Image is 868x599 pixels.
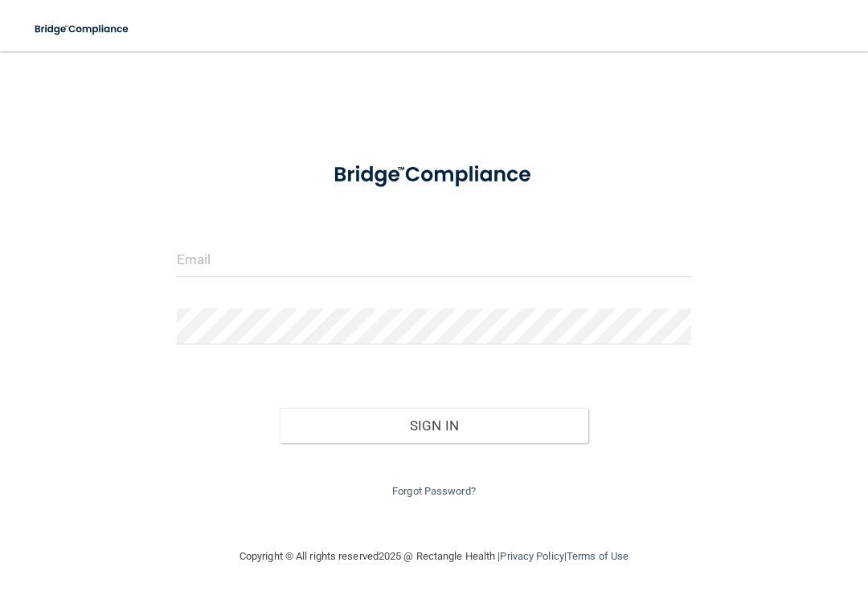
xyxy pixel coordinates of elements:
button: Sign In [280,408,588,443]
a: Privacy Policy [500,550,563,562]
a: Forgot Password? [392,485,476,497]
img: bridge_compliance_login_screen.278c3ca4.svg [312,148,557,202]
a: Terms of Use [567,550,628,562]
img: bridge_compliance_login_screen.278c3ca4.svg [24,13,141,46]
div: Copyright © All rights reserved 2025 @ Rectangle Health | | [141,531,727,582]
input: Email [177,241,691,277]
